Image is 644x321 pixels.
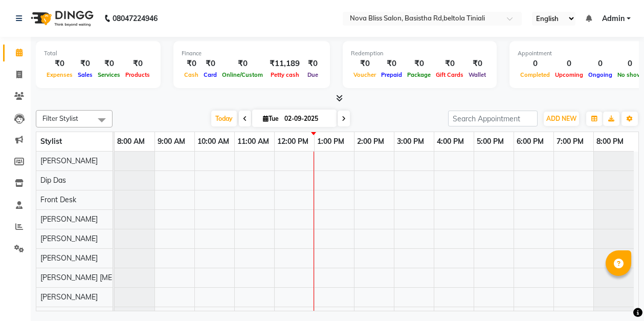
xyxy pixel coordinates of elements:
[448,111,538,126] input: Search Appointment
[305,71,321,78] span: Due
[265,58,304,70] div: ₹11,189
[602,13,625,24] span: Admin
[268,71,302,78] span: Petty cash
[40,234,98,243] span: [PERSON_NAME]
[351,58,379,70] div: ₹0
[40,195,76,204] span: Front Desk
[354,134,387,149] a: 2:00 PM
[594,134,626,149] a: 8:00 PM
[281,111,332,126] input: 2025-09-02
[466,71,488,78] span: Wallet
[394,134,427,149] a: 3:00 PM
[95,71,123,78] span: Services
[405,71,433,78] span: Package
[514,134,546,149] a: 6:00 PM
[75,58,95,70] div: ₹0
[275,134,311,149] a: 12:00 PM
[201,71,219,78] span: Card
[115,134,147,149] a: 8:00 AM
[44,49,152,58] div: Total
[433,71,466,78] span: Gift Cards
[379,58,405,70] div: ₹0
[123,71,152,78] span: Products
[518,58,552,70] div: 0
[44,71,75,78] span: Expenses
[123,58,152,70] div: ₹0
[601,280,634,311] iframe: chat widget
[40,273,158,282] span: [PERSON_NAME] [MEDICAL_DATA]
[304,58,322,70] div: ₹0
[201,58,219,70] div: ₹0
[219,71,265,78] span: Online/Custom
[474,134,506,149] a: 5:00 PM
[235,134,272,149] a: 11:00 AM
[466,58,488,70] div: ₹0
[113,4,158,33] b: 08047224946
[95,58,123,70] div: ₹0
[155,134,188,149] a: 9:00 AM
[586,58,615,70] div: 0
[379,71,405,78] span: Prepaid
[586,71,615,78] span: Ongoing
[40,253,98,263] span: [PERSON_NAME]
[40,292,98,302] span: [PERSON_NAME]
[42,114,78,122] span: Filter Stylist
[433,58,466,70] div: ₹0
[195,134,232,149] a: 10:00 AM
[518,71,552,78] span: Completed
[40,176,66,185] span: Dip Das
[434,134,467,149] a: 4:00 PM
[405,58,433,70] div: ₹0
[75,71,95,78] span: Sales
[219,58,265,70] div: ₹0
[26,4,96,33] img: logo
[554,134,586,149] a: 7:00 PM
[40,137,62,146] span: Stylist
[351,49,488,58] div: Redemption
[546,115,576,122] span: ADD NEW
[182,58,201,70] div: ₹0
[40,215,98,224] span: [PERSON_NAME]
[40,156,98,165] span: [PERSON_NAME]
[552,58,586,70] div: 0
[315,134,347,149] a: 1:00 PM
[552,71,586,78] span: Upcoming
[260,115,281,122] span: Tue
[182,71,201,78] span: Cash
[182,49,322,58] div: Finance
[351,71,379,78] span: Voucher
[544,112,579,126] button: ADD NEW
[211,111,237,126] span: Today
[44,58,75,70] div: ₹0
